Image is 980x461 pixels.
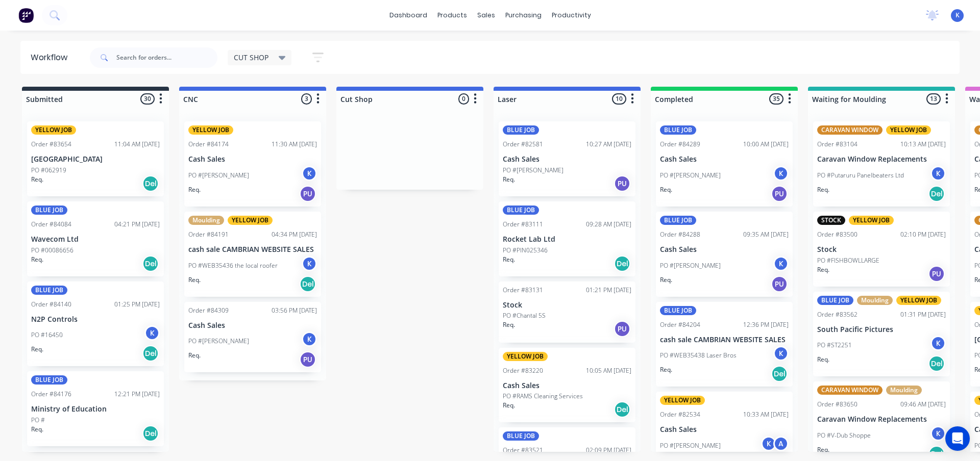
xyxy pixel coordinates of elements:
p: Caravan Window Replacements [817,155,946,164]
div: BLUE JOB [503,125,539,135]
div: Open Intercom Messenger [945,426,970,451]
p: Req. [817,265,829,274]
div: 11:04 AM [DATE] [114,140,160,149]
div: YELLOW JOB [503,352,548,361]
div: BLUE JOBOrder #8258110:27 AM [DATE]Cash SalesPO #[PERSON_NAME]Req.PU [499,121,635,196]
div: K [144,325,160,341]
p: PO #WEB35436 the local roofer [188,261,278,270]
div: Moulding [857,296,893,305]
div: BLUE JOBOrder #8420412:36 PM [DATE]cash sale CAMBRIAN WEBSITE SALESPO #WEB35438 Laser BrosKReq.Del [656,302,793,387]
div: Moulding [188,216,224,225]
p: Req. [31,175,43,184]
div: YELLOW JOB [188,125,233,135]
p: Ministry of Education [31,405,160,414]
div: YELLOW JOB [849,216,894,225]
div: BLUE JOBOrder #8414001:25 PM [DATE]N2P ControlsPO #16450KReq.Del [27,281,164,367]
div: Del [928,355,945,372]
div: PU [300,351,316,368]
div: 10:00 AM [DATE] [743,140,789,149]
div: K [930,336,946,351]
p: PO #[PERSON_NAME] [660,171,721,180]
input: Search for orders... [116,47,217,68]
div: Del [928,186,945,202]
div: Order #83131 [503,286,543,295]
div: BLUE JOB [31,286,67,295]
span: CUT SHOP [234,52,268,63]
div: Order #84289 [660,140,700,149]
p: PO #V-Dub Shoppe [817,431,871,440]
div: BLUE JOB [660,216,696,225]
div: Order #8313101:21 PM [DATE]StockPO #Chantal 5SReq.PU [499,281,635,343]
div: sales [472,8,500,23]
div: Order #84288 [660,230,700,239]
div: Order #83500 [817,230,857,239]
div: Order #82534 [660,410,700,419]
div: K [773,346,789,361]
span: K [955,11,960,20]
div: purchasing [500,8,547,23]
p: PO #PIN025346 [503,246,548,255]
div: Order #83562 [817,310,857,319]
p: PO #[PERSON_NAME] [188,171,249,180]
div: BLUE JOBOrder #8408404:21 PM [DATE]Wavecom LtdPO #00086656Req.Del [27,201,164,276]
div: PU [928,266,945,282]
p: cash sale CAMBRIAN WEBSITE SALES [660,336,789,344]
div: YELLOW JOB [31,125,76,135]
div: YELLOW JOBOrder #8365411:04 AM [DATE][GEOGRAPHIC_DATA]PO #062919Req.Del [27,121,164,196]
p: PO #WEB35438 Laser Bros [660,351,737,360]
div: STOCKYELLOW JOBOrder #8350002:10 PM [DATE]StockPO #FISHBOWLLARGEReq.PU [813,212,950,287]
img: Factory [18,8,34,23]
div: Del [142,175,159,192]
p: PO # [31,416,45,425]
div: 12:21 PM [DATE] [114,390,160,399]
p: Cash Sales [660,245,789,254]
div: Order #8430903:56 PM [DATE]Cash SalesPO #[PERSON_NAME]KReq.PU [184,302,321,373]
p: Req. [188,275,201,285]
div: K [302,331,317,347]
div: STOCK [817,216,845,225]
div: Order #82581 [503,140,543,149]
div: Del [142,255,159,272]
div: productivity [547,8,596,23]
div: Order #84176 [31,390,71,399]
div: BLUE JOB [31,375,67,385]
div: K [302,166,317,181]
p: Req. [503,255,515,264]
div: 03:56 PM [DATE] [272,306,317,315]
p: PO #ST2251 [817,341,852,350]
div: PU [771,186,788,202]
div: BLUE JOB [817,296,853,305]
p: Cash Sales [188,321,317,330]
div: 09:46 AM [DATE] [900,400,946,409]
div: 02:09 PM [DATE] [586,446,631,455]
div: 12:36 PM [DATE] [743,320,789,329]
div: Order #84309 [188,306,229,315]
p: Cash Sales [660,425,789,434]
p: PO #00086656 [31,246,73,255]
p: PO #[PERSON_NAME] [660,441,721,450]
p: Stock [503,301,631,310]
p: N2P Controls [31,315,160,324]
div: K [930,426,946,441]
div: PU [614,175,630,192]
p: Cash Sales [503,155,631,164]
div: Del [614,401,630,418]
div: Del [300,276,316,292]
div: K [773,256,789,271]
div: PU [771,276,788,292]
p: PO #[PERSON_NAME] [188,337,249,346]
div: K [773,166,789,181]
p: PO #[PERSON_NAME] [660,261,721,270]
p: Req. [817,445,829,454]
div: CARAVAN WINDOWYELLOW JOBOrder #8310410:13 AM [DATE]Caravan Window ReplacementsPO #Putaruru Panelb... [813,121,950,207]
p: PO #Chantal 5S [503,311,546,320]
div: YELLOW JOB [896,296,941,305]
div: 10:27 AM [DATE] [586,140,631,149]
div: Del [142,345,159,362]
p: Cash Sales [188,155,317,164]
div: 01:21 PM [DATE] [586,286,631,295]
p: PO #[PERSON_NAME] [503,166,563,175]
div: Order #84204 [660,320,700,329]
p: Req. [31,345,43,354]
div: Del [771,366,788,382]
